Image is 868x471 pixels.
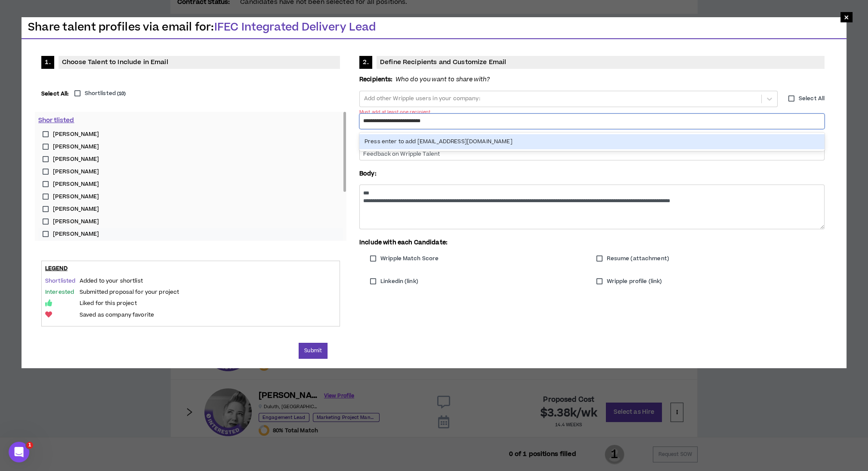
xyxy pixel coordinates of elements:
[70,89,126,98] label: Shortlisted
[214,20,376,35] span: IFEC Integrated Delivery Lead
[395,75,490,84] i: Who do you want to share with?
[117,90,126,97] small: ( 10 )
[38,116,343,125] p: Shortlisted
[9,442,29,462] iframe: Intercom live chat
[592,275,667,288] label: Wripple profile (link)
[359,148,825,160] input: Feedback on Wripple Talent
[53,155,99,163] span: [PERSON_NAME]
[53,205,99,213] span: [PERSON_NAME]
[41,90,69,98] strong: Select All:
[53,130,99,139] span: [PERSON_NAME]
[45,288,74,296] span: Interested
[359,109,825,115] span: Must add at least one recipient
[45,277,75,285] span: Shortlisted
[359,75,393,84] strong: Recipients:
[299,343,327,359] button: Submit
[53,193,99,201] span: [PERSON_NAME]
[80,311,336,319] p: Saved as company favorite
[377,56,825,69] span: Define Recipients and Customize Email
[53,143,99,151] span: [PERSON_NAME]
[80,288,336,296] p: Submitted proposal for your project
[53,168,99,176] span: [PERSON_NAME]
[53,230,99,238] span: [PERSON_NAME]
[80,299,336,307] p: Liked for this project
[592,252,673,265] label: Resume (attachment)
[359,56,372,69] span: 2.
[53,218,99,226] span: [PERSON_NAME]
[26,442,33,449] span: 1
[366,275,423,288] label: Linkedin (link)
[359,238,825,247] p: Include with each Candidate:
[366,252,443,265] label: Wripple Match Score
[45,265,336,272] h3: Legend
[359,169,825,179] p: Body:
[22,22,846,39] h3: Share talent profiles via email for:
[80,277,336,285] p: Added to your shortlist
[59,56,340,69] span: Choose Talent to Include in Email
[359,134,825,149] div: Press enter to add [EMAIL_ADDRESS][DOMAIN_NAME]
[784,95,825,103] label: Select All
[844,12,849,22] span: ×
[53,180,99,188] span: [PERSON_NAME]
[41,56,54,69] span: 1.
